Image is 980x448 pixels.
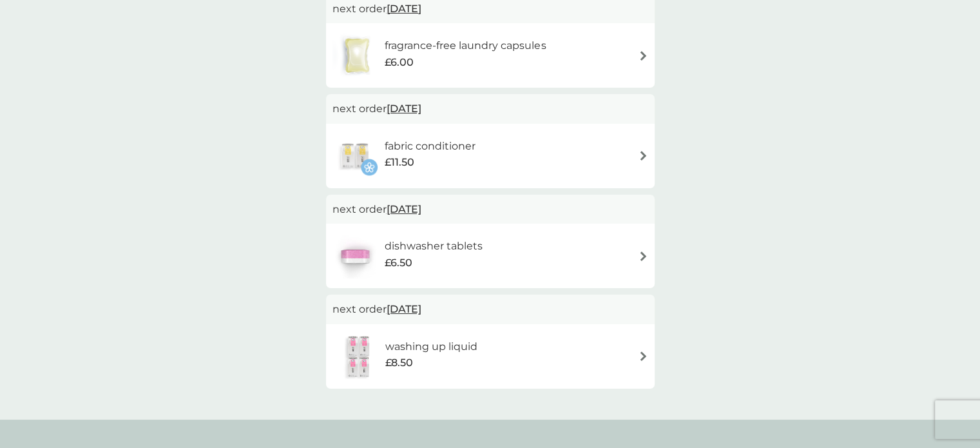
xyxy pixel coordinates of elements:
span: [DATE] [387,197,421,222]
p: next order [332,201,648,218]
span: £11.50 [385,154,414,171]
img: arrow right [639,151,648,161]
p: next order [332,1,648,17]
span: £6.50 [385,255,412,271]
p: next order [332,301,648,318]
img: arrow right [639,251,648,261]
img: dishwasher tablets [332,233,378,278]
span: £8.50 [385,355,413,371]
img: arrow right [639,351,648,361]
h6: fabric conditioner [385,138,476,155]
h6: fragrance-free laundry capsules [385,37,546,54]
img: fragrance-free laundry capsules [332,33,381,78]
img: fabric conditioner [332,133,378,179]
p: next order [332,101,648,117]
span: [DATE] [387,96,421,121]
img: washing up liquid [332,334,385,379]
h6: washing up liquid [385,338,477,355]
span: [DATE] [387,297,421,322]
h6: dishwasher tablets [385,238,483,255]
img: arrow right [639,51,648,61]
span: £6.00 [385,54,414,71]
